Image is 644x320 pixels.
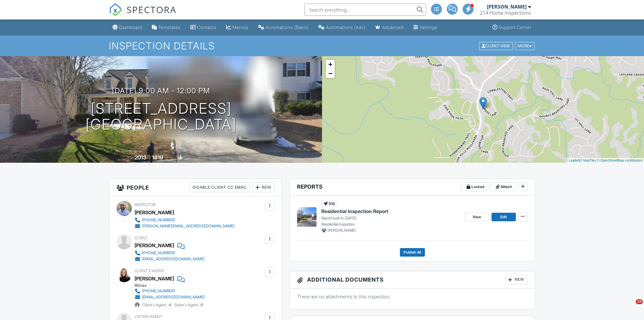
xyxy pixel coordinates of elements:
div: Automations (Basic) [266,25,309,30]
div: New [505,275,527,285]
a: Advanced [373,22,406,33]
div: [PHONE_NUMBER] [142,218,175,222]
span: sq. ft. [164,156,173,160]
span: Client's Agent [135,268,164,273]
div: [PERSON_NAME] [135,208,174,217]
a: [EMAIL_ADDRESS][DOMAIN_NAME] [135,256,205,262]
div: Metrics [233,25,248,30]
h1: [STREET_ADDRESS] [GEOGRAPHIC_DATA] [86,101,236,133]
div: New [252,183,275,192]
span: Listing Agent [135,314,162,319]
div: Automations (Adv) [326,25,366,30]
a: Zoom out [326,69,335,78]
p: There are no attachments to this inspection. [297,293,527,300]
h1: Inspection Details [109,41,535,51]
h3: Additional Documents [290,271,535,289]
a: Support Center [490,22,534,33]
div: More [515,42,535,50]
a: [EMAIL_ADDRESS][DOMAIN_NAME] [135,294,205,300]
a: [PERSON_NAME] [135,274,174,283]
span: 10 [636,299,643,304]
div: Contacts [197,25,216,30]
a: Templates [149,22,183,33]
a: Leaflet [569,158,579,162]
div: Client View [479,42,513,50]
div: [PHONE_NUMBER] [142,289,175,293]
div: 2013 [135,154,146,161]
a: Automations (Basic) [256,22,311,33]
a: Contacts [188,22,219,33]
span: Inspector [135,202,156,207]
div: REmax [135,283,209,288]
a: © MapTiler [580,158,596,162]
a: Dashboard [110,22,145,33]
span: Client [135,236,148,240]
iframe: Intercom live chat [623,299,638,314]
a: [PERSON_NAME][EMAIL_ADDRESS][DOMAIN_NAME] [135,223,235,229]
div: | [567,158,644,163]
span: slab [184,156,190,160]
h3: [DATE] 9:00 am - 12:00 pm [112,87,210,95]
div: [PERSON_NAME][EMAIL_ADDRESS][DOMAIN_NAME] [142,224,235,229]
a: [PHONE_NUMBER] [135,250,205,256]
div: [PERSON_NAME] [487,4,527,10]
a: Metrics [224,22,251,33]
span: Built [127,156,134,160]
div: Dashboard [119,25,142,30]
img: The Best Home Inspection Software - Spectora [109,3,122,16]
div: [PERSON_NAME] [135,241,174,250]
span: SPECTORA [127,3,177,16]
div: Disable Client CC Email [190,183,250,192]
a: [PHONE_NUMBER] [135,288,205,294]
a: SPECTORA [109,8,177,21]
a: © OpenStreetMap contributors [597,158,642,162]
strong: 4 [169,303,171,307]
div: 1819 [152,154,163,161]
h3: People [109,179,282,196]
div: Advanced [382,25,404,30]
input: Search everything... [304,4,426,16]
a: Client View [478,43,514,48]
div: [EMAIL_ADDRESS][DOMAIN_NAME] [142,257,205,261]
a: Settings [411,22,440,33]
a: [PHONE_NUMBER] [135,217,235,223]
a: Zoom in [326,60,335,69]
span: Client's Agent - [142,303,172,307]
div: Templates [158,25,180,30]
span: Seller's Agent - [174,303,203,307]
a: Automations (Advanced) [316,22,368,33]
strong: 0 [201,303,203,307]
div: 214 Home Inspections [480,10,531,16]
div: Support Center [499,25,531,30]
div: [EMAIL_ADDRESS][DOMAIN_NAME] [142,295,205,300]
div: [PHONE_NUMBER] [142,251,175,255]
div: Settings [420,25,437,30]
